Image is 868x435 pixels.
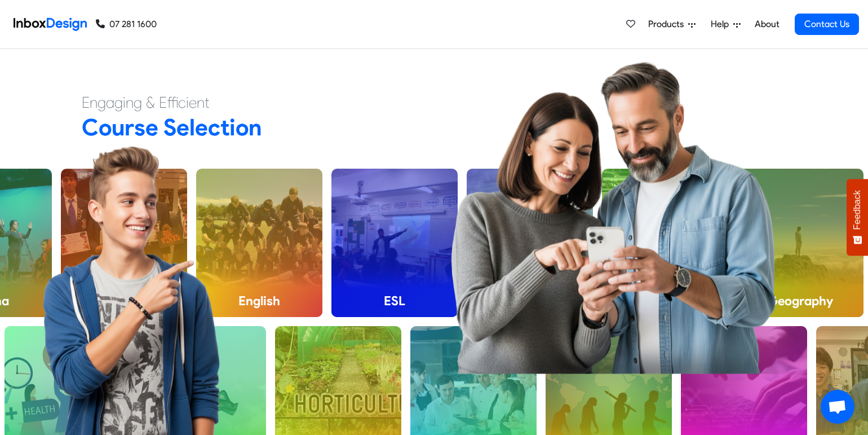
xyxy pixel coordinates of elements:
h4: Engaging & Efficient [82,93,786,113]
button: Feedback - Show survey [847,179,868,256]
span: Feedback [852,190,862,230]
span: Help [711,17,733,31]
a: Contact Us [795,14,859,35]
h2: Course Selection [82,113,786,142]
img: parents_using_phone.png [421,61,808,374]
a: About [751,13,782,36]
span: Products [648,17,688,31]
a: Products [644,13,700,36]
a: Open chat [821,390,854,424]
h4: English [196,284,322,317]
a: 07 281 1600 [96,17,157,31]
h4: ESL [331,284,458,317]
a: Help [706,13,745,36]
